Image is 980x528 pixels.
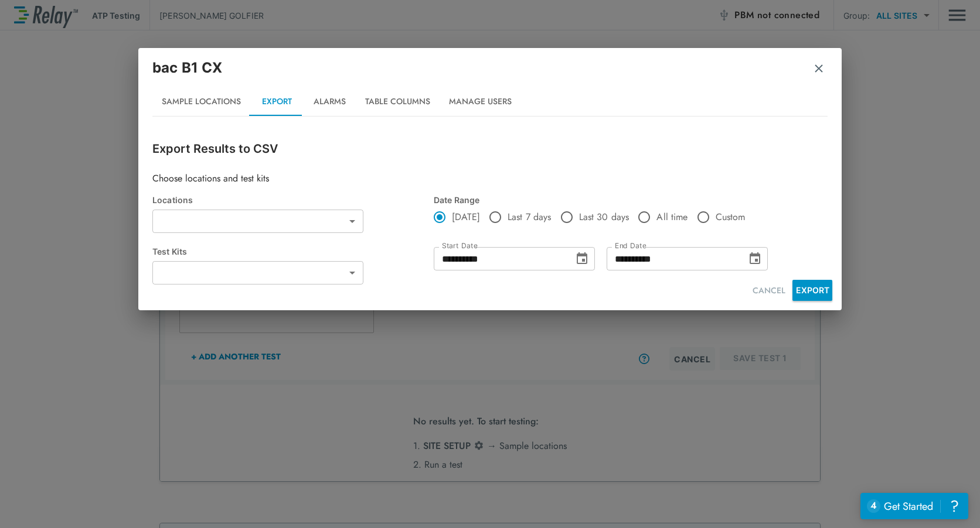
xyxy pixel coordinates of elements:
[508,210,552,224] span: Last 7 days
[716,210,746,224] span: Custom
[152,195,434,205] div: Locations
[440,88,521,116] button: Manage Users
[579,210,629,224] span: Last 30 days
[152,88,250,116] button: Sample Locations
[250,88,303,116] button: Export
[152,140,828,157] p: Export Results to CSV
[860,493,968,519] iframe: Resource center
[452,210,480,224] span: [DATE]
[743,247,767,270] button: Choose date, selected date is Aug 21, 2025
[434,195,771,205] div: Date Range
[570,247,594,270] button: Choose date, selected date is Aug 21, 2025
[152,172,828,186] p: Choose locations and test kits
[615,242,646,250] label: End Date
[356,88,440,116] button: Table Columns
[813,63,825,74] img: Remove
[303,88,356,116] button: Alarms
[152,246,434,256] div: Test Kits
[656,210,688,224] span: All time
[748,280,790,301] button: CANCEL
[442,242,477,250] label: Start Date
[792,280,832,301] button: EXPORT
[152,57,222,78] p: bac B1 CX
